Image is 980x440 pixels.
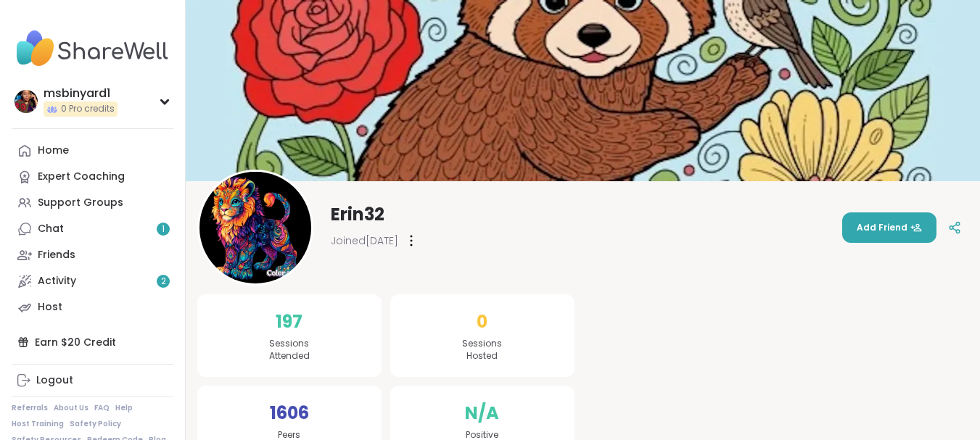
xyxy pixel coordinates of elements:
[857,221,922,234] span: Add Friend
[12,294,173,320] a: Host
[12,268,173,294] a: Activity2
[12,23,173,74] img: ShareWell Nav Logo
[12,242,173,268] a: Friends
[269,338,310,362] span: Sessions Attended
[94,403,110,413] a: FAQ
[12,419,64,429] a: Host Training
[270,400,309,426] span: 1606
[276,309,302,335] span: 197
[465,400,499,426] span: N/A
[36,373,73,388] div: Logout
[38,300,62,315] div: Host
[842,212,936,243] button: Add Friend
[161,275,166,288] span: 2
[38,144,69,158] div: Home
[331,233,398,248] span: Joined [DATE]
[44,86,118,101] div: msbinyard1
[12,216,173,242] a: Chat1
[54,403,88,413] a: About Us
[162,223,165,236] span: 1
[38,222,64,236] div: Chat
[12,164,173,190] a: Expert Coaching
[12,329,173,355] div: Earn $20 Credit
[38,170,125,184] div: Expert Coaching
[12,138,173,164] a: Home
[38,248,75,262] div: Friends
[477,309,487,335] span: 0
[61,103,115,115] span: 0 Pro credits
[70,419,121,429] a: Safety Policy
[462,338,502,362] span: Sessions Hosted
[38,274,76,289] div: Activity
[15,90,38,113] img: msbinyard1
[12,368,173,394] a: Logout
[12,403,48,413] a: Referrals
[331,203,384,226] span: Erin32
[115,403,133,413] a: Help
[38,196,123,210] div: Support Groups
[199,172,311,283] img: Erin32
[12,190,173,216] a: Support Groups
